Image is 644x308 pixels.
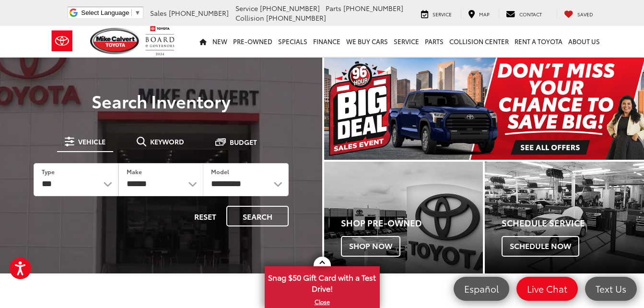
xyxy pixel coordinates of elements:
[131,9,132,16] span: ​
[485,162,644,273] a: Schedule Service Schedule Now
[81,9,129,16] span: Select Language
[422,26,446,57] a: Parts
[459,283,503,295] span: Español
[197,26,210,57] a: Home
[134,9,141,16] span: ▼
[433,11,452,18] span: Service
[230,139,257,145] span: Budget
[42,167,55,176] label: Type
[461,9,497,18] a: Map
[150,8,167,18] span: Sales
[519,11,542,18] span: Contact
[577,11,593,18] span: Saved
[275,26,310,57] a: Specials
[557,9,600,18] a: My Saved Vehicles
[499,9,549,18] a: Contact
[266,267,379,296] span: Snag $50 Gift Card with a Test Drive!
[186,206,224,226] button: Reset
[20,91,302,110] h3: Search Inventory
[210,26,230,57] a: New
[585,277,637,301] a: Text Us
[127,167,142,176] label: Make
[341,218,483,228] h4: Shop Pre-Owned
[326,3,341,13] span: Parts
[565,26,603,57] a: About Us
[343,3,403,13] span: [PHONE_NUMBER]
[324,162,483,273] a: Shop Pre-Owned Shop Now
[502,236,579,256] span: Schedule Now
[502,218,644,228] h4: Schedule Service
[414,9,459,18] a: Service
[522,283,572,295] span: Live Chat
[226,206,289,226] button: Search
[446,26,512,57] a: Collision Center
[169,8,229,18] span: [PHONE_NUMBER]
[341,236,400,256] span: Shop Now
[512,26,565,57] a: Rent a Toyota
[260,3,320,13] span: [PHONE_NUMBER]
[485,162,644,273] div: Toyota
[44,25,80,57] img: Toyota
[235,3,258,13] span: Service
[211,167,229,176] label: Model
[324,162,483,273] div: Toyota
[150,138,184,145] span: Keyword
[266,13,326,23] span: [PHONE_NUMBER]
[343,26,391,57] a: WE BUY CARS
[591,283,631,295] span: Text Us
[78,138,105,145] span: Vehicle
[81,9,141,16] a: Select Language​
[310,26,343,57] a: Finance
[479,11,490,18] span: Map
[230,26,275,57] a: Pre-Owned
[391,26,422,57] a: Service
[90,28,141,54] img: Mike Calvert Toyota
[235,13,264,23] span: Collision
[454,277,509,301] a: Español
[516,277,578,301] a: Live Chat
